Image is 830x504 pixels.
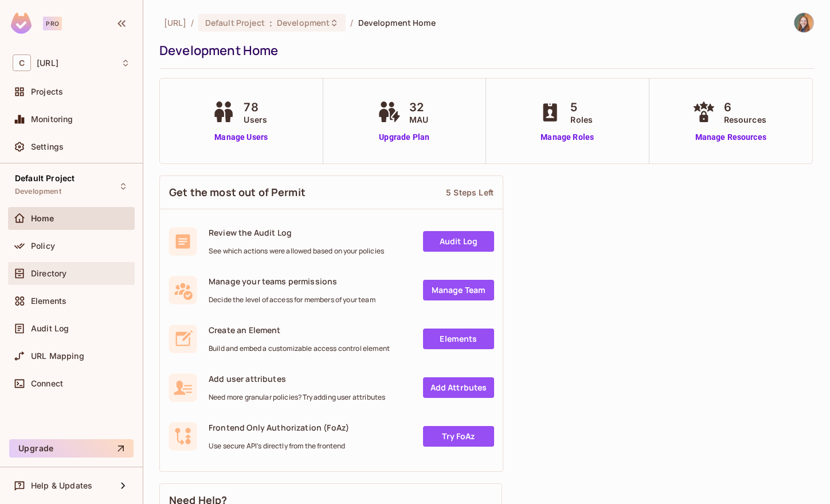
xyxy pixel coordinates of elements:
div: Development Home [159,42,808,59]
button: Upgrade [9,439,134,458]
img: SReyMgAAAABJRU5ErkJggg== [11,13,32,34]
span: 78 [244,99,267,116]
a: Manage Resources [690,131,772,143]
a: Manage Team [423,280,494,300]
a: Add Attrbutes [423,377,494,398]
span: Create an Element [209,325,390,335]
span: Settings [31,142,64,151]
span: Workspace: coactive.ai [37,58,58,68]
span: 32 [409,99,428,116]
span: URL Mapping [31,351,84,361]
span: Audit Log [31,324,69,333]
a: Elements [423,329,494,349]
span: Frontend Only Authorization (FoAz) [209,422,349,433]
span: Need more granular policies? Try adding user attributes [209,393,385,402]
span: Build and embed a customizable access control element [209,344,390,353]
span: Manage your teams permissions [209,276,375,287]
li: / [191,17,194,28]
a: Manage Users [209,131,273,143]
span: Connect [31,379,63,388]
span: See which actions were allowed based on your policies [209,247,384,256]
span: Elements [31,296,66,306]
li: / [350,17,353,28]
span: Resources [724,114,766,126]
div: Pro [43,17,62,30]
span: Development [277,17,330,28]
span: C [13,54,31,71]
span: Roles [570,114,593,126]
span: : [269,18,273,28]
span: Add user attributes [209,373,385,384]
span: Review the Audit Log [209,227,384,238]
span: MAU [409,114,428,126]
span: Projects [31,87,63,96]
span: Policy [31,241,55,251]
span: Users [244,114,267,126]
span: the active workspace [164,17,186,28]
span: Use secure API's directly from the frontend [209,442,349,451]
a: Manage Roles [536,131,598,143]
a: Upgrade Plan [375,131,434,143]
span: Development [15,187,61,196]
div: 5 Steps Left [446,187,494,198]
span: 6 [724,99,766,116]
span: Directory [31,269,66,278]
span: Decide the level of access for members of your team [209,295,375,304]
a: Try FoAz [423,426,494,447]
span: Help & Updates [31,481,92,490]
img: Stephanie Ahart [794,13,813,32]
span: Get the most out of Permit [169,185,306,200]
span: 5 [570,99,593,116]
span: Default Project [15,174,75,183]
span: Home [31,214,54,223]
span: Development Home [358,17,436,28]
a: Audit Log [423,231,494,252]
span: Default Project [205,17,265,28]
span: Monitoring [31,115,73,124]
